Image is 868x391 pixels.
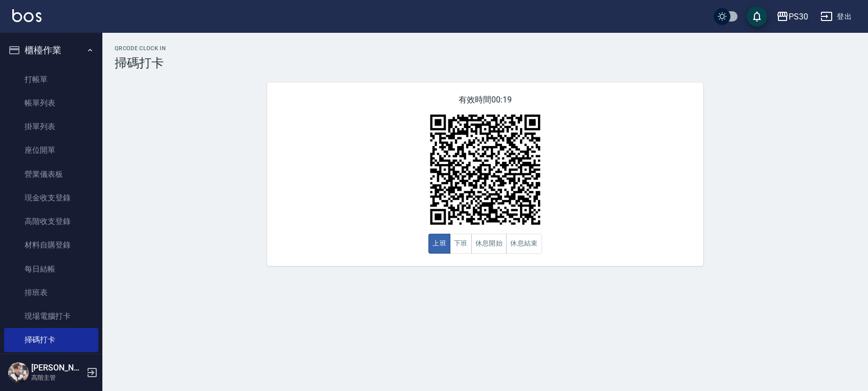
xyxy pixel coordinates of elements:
[115,45,856,52] h2: QRcode Clock In
[471,234,507,254] button: 休息開始
[4,37,98,64] button: 櫃檯作業
[428,234,450,254] button: 上班
[4,233,98,257] a: 材料自購登錄
[4,138,98,162] a: 座位開單
[4,257,98,281] a: 每日結帳
[4,186,98,210] a: 現金收支登錄
[31,373,83,382] p: 高階主管
[12,9,41,22] img: Logo
[31,363,83,373] h5: [PERSON_NAME]
[747,6,767,27] button: save
[772,6,812,27] button: PS30
[8,362,29,383] img: Person
[267,83,703,266] div: 有效時間 00:19
[506,234,542,254] button: 休息結束
[4,68,98,91] a: 打帳單
[4,115,98,138] a: 掛單列表
[115,56,856,70] h3: 掃碼打卡
[4,162,98,186] a: 營業儀表板
[4,91,98,115] a: 帳單列表
[789,10,808,23] div: PS30
[4,281,98,304] a: 排班表
[4,304,98,328] a: 現場電腦打卡
[816,7,856,26] button: 登出
[4,210,98,233] a: 高階收支登錄
[450,234,472,254] button: 下班
[4,328,98,352] a: 掃碼打卡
